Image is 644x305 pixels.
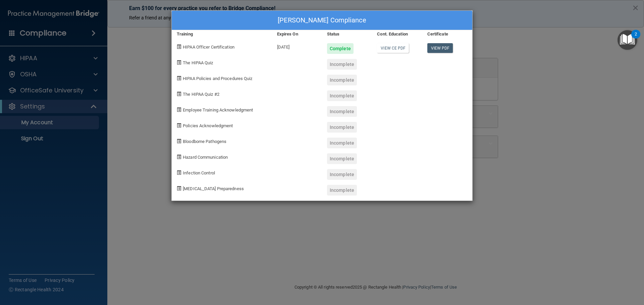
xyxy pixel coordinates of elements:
div: Incomplete [327,106,357,117]
span: Policies Acknowledgment [183,123,233,128]
div: 2 [635,34,637,43]
div: Incomplete [327,75,357,85]
div: Incomplete [327,185,357,196]
div: Status [322,30,372,38]
span: Employee Training Acknowledgment [183,107,253,112]
span: HIPAA Policies and Procedures Quiz [183,76,252,81]
span: [MEDICAL_DATA] Preparedness [183,186,244,191]
div: Incomplete [327,169,357,180]
div: [PERSON_NAME] Compliance [172,11,472,30]
span: The HIPAA Quiz [183,60,213,65]
a: View CE PDF [377,43,409,53]
span: Infection Control [183,170,215,175]
div: Certificate [422,30,472,38]
button: Open Resource Center, 2 new notifications [618,30,637,50]
div: Cont. Education [372,30,422,38]
div: Incomplete [327,59,357,70]
div: Complete [327,43,354,54]
div: Incomplete [327,90,357,101]
a: View PDF [427,43,453,53]
div: Incomplete [327,122,357,133]
div: Incomplete [327,138,357,148]
span: Hazard Communication [183,155,228,160]
span: The HIPAA Quiz #2 [183,92,219,97]
span: HIPAA Officer Certification [183,45,234,50]
span: Bloodborne Pathogens [183,139,226,144]
div: [DATE] [272,38,322,54]
div: Incomplete [327,153,357,164]
div: Expires On [272,30,322,38]
div: Training [172,30,272,38]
